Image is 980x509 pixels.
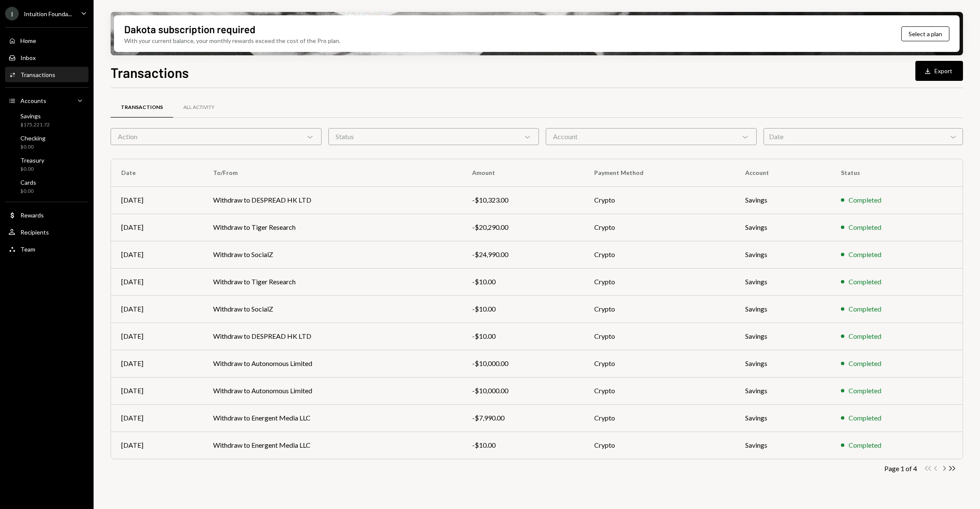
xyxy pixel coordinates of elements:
td: Withdraw to Energent Media LLC [203,404,462,432]
div: Inbox [20,54,36,61]
div: [DATE] [121,440,193,450]
td: Savings [735,186,831,214]
div: Cards [20,179,36,186]
td: Savings [735,404,831,432]
td: Savings [735,432,831,459]
h1: Transactions [111,64,189,81]
div: $0.00 [20,166,44,173]
div: [DATE] [121,222,193,232]
div: Recipients [20,229,49,236]
th: Amount [462,159,584,186]
div: Transactions [121,104,163,111]
div: -$20,290.00 [472,222,574,232]
div: -$7,990.00 [472,413,574,423]
th: To/From [203,159,462,186]
div: Checking [20,134,46,142]
div: -$10.00 [472,440,574,450]
div: Transactions [20,71,55,78]
td: Crypto [584,350,735,377]
td: Crypto [584,323,735,350]
div: $0.00 [20,188,36,195]
div: Intuition Founda... [24,10,72,17]
div: [DATE] [121,331,193,341]
td: Crypto [584,295,735,323]
div: $175,221.72 [20,121,50,129]
div: Dakota subscription required [124,22,255,36]
button: Select a plan [901,26,949,41]
th: Status [831,159,963,186]
div: Completed [849,331,881,341]
div: -$10,000.00 [472,358,574,369]
th: Account [735,159,831,186]
td: Crypto [584,377,735,404]
div: -$24,990.00 [472,249,574,260]
a: All Activity [173,97,225,118]
div: [DATE] [121,358,193,369]
a: Accounts [5,93,88,108]
div: Rewards [20,212,44,219]
a: Savings$175,221.72 [5,110,88,130]
td: Savings [735,214,831,241]
td: Withdraw to Energent Media LLC [203,432,462,459]
div: -$10.00 [472,304,574,314]
a: Inbox [5,50,88,65]
div: I [5,7,19,20]
div: Completed [849,413,881,423]
div: [DATE] [121,249,193,260]
div: [DATE] [121,386,193,396]
td: Withdraw to DESPREAD HK LTD [203,186,462,214]
div: [DATE] [121,277,193,287]
a: Recipients [5,224,88,240]
td: Crypto [584,186,735,214]
td: Withdraw to SocialZ [203,241,462,268]
div: With your current balance, your monthly rewards exceed the cost of the Pro plan. [124,36,340,45]
div: -$10,323.00 [472,195,574,205]
div: Completed [849,195,881,205]
td: Crypto [584,432,735,459]
div: Savings [20,112,50,120]
div: Page 1 of 4 [884,464,917,472]
td: Savings [735,350,831,377]
td: Savings [735,323,831,350]
div: -$10.00 [472,331,574,341]
td: Savings [735,377,831,404]
div: Date [763,128,963,145]
div: [DATE] [121,304,193,314]
div: Team [20,246,35,253]
a: Transactions [111,97,173,118]
td: Withdraw to Tiger Research [203,268,462,295]
a: Home [5,33,88,48]
div: Completed [849,277,881,287]
div: Action [111,128,322,145]
a: Transactions [5,67,88,82]
button: Export [915,61,963,81]
div: Completed [849,358,881,369]
td: Savings [735,241,831,268]
td: Withdraw to Tiger Research [203,214,462,241]
div: Status [328,128,539,145]
td: Withdraw to SocialZ [203,295,462,323]
td: Crypto [584,268,735,295]
div: Accounts [20,97,46,104]
div: Completed [849,249,881,260]
div: [DATE] [121,413,193,423]
div: Completed [849,440,881,450]
td: Crypto [584,404,735,432]
td: Savings [735,268,831,295]
th: Payment Method [584,159,735,186]
a: Rewards [5,207,88,223]
div: -$10,000.00 [472,386,574,396]
th: Date [111,159,203,186]
div: All Activity [183,104,214,111]
div: Account [546,128,757,145]
a: Checking$0.00 [5,132,88,152]
div: -$10.00 [472,277,574,287]
div: Treasury [20,157,44,164]
a: Team [5,241,88,257]
a: Treasury$0.00 [5,154,88,174]
td: Crypto [584,241,735,268]
div: $0.00 [20,143,46,151]
a: Cards$0.00 [5,176,88,197]
td: Withdraw to Autonomous Limited [203,350,462,377]
div: [DATE] [121,195,193,205]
